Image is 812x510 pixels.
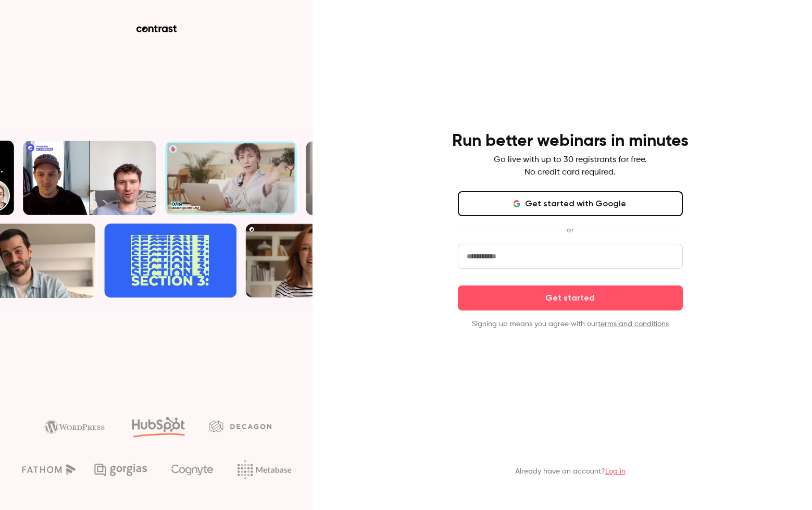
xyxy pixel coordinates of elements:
[494,154,647,179] p: Go live with up to 30 registrants for free. No credit card required.
[561,225,579,235] span: or
[605,468,626,475] a: Log in
[515,466,626,477] p: Already have an account?
[458,191,683,216] button: Get started with Google
[458,319,683,329] p: Signing up means you agree with our
[452,131,689,152] h4: Run better webinars in minutes
[209,420,271,432] img: decagon
[458,285,683,310] button: Get started
[598,320,669,328] a: terms and conditions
